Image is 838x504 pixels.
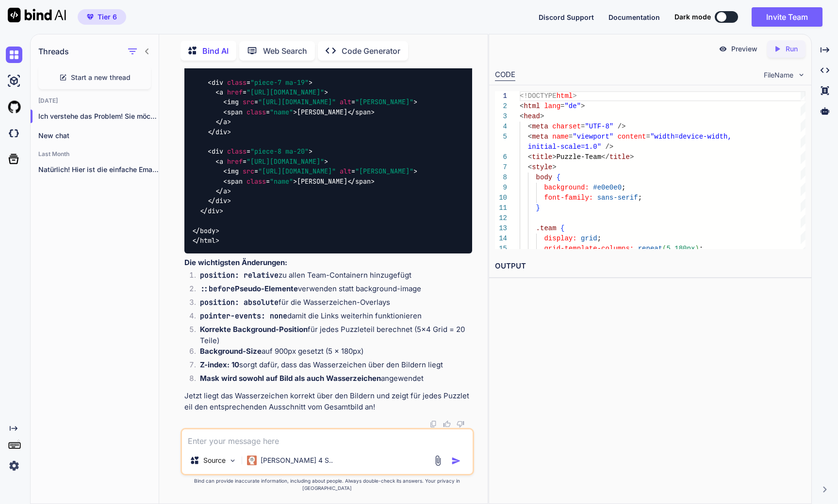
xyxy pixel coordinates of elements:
[227,98,239,107] span: img
[247,456,257,465] img: Claude 4 Sonnet
[223,108,297,116] span: < = >
[622,184,625,191] span: ;
[495,203,507,213] div: 11
[192,297,473,311] li: für die Wasserzeichen-Overlays
[192,324,473,346] li: für jedes Puzzleteil berechnet (5x4 Grid = 20 Teile)
[786,44,798,54] p: Run
[355,98,413,107] span: "[PERSON_NAME]"
[215,88,328,96] span: < = >
[495,91,507,101] div: 1
[347,177,375,186] span: </ >
[38,131,159,141] p: New chat
[246,108,266,116] span: class
[219,88,223,96] span: a
[524,102,541,110] span: html
[208,127,231,136] span: </ >
[263,45,307,57] p: Web Search
[597,235,601,242] span: ;
[355,177,371,186] span: span
[229,457,237,465] img: Pick Models
[618,133,646,141] span: content
[573,92,577,100] span: >
[200,236,215,245] span: html
[223,187,227,195] span: a
[243,167,254,176] span: src
[258,98,336,107] span: "[URL][DOMAIN_NAME]"
[695,245,699,252] span: )
[528,133,532,141] span: <
[532,153,553,161] span: title
[495,173,507,183] div: 8
[78,9,126,25] button: premiumTier 6
[31,97,159,105] h2: [DATE]
[223,177,297,186] span: < = >
[646,133,650,141] span: =
[495,244,507,254] div: 15
[608,12,660,22] button: Documentation
[528,143,601,151] span: initial-scale=1.0"
[208,78,312,87] span: < = >
[192,270,473,283] li: zu allen Team-Containern hinzugefügt
[553,163,557,171] span: >
[200,206,223,215] span: </ >
[540,112,544,120] span: >
[495,111,507,122] div: 3
[215,187,231,195] span: </ >
[181,477,475,492] p: Bind can provide inaccurate information, including about people. Always double-check its answers....
[544,245,634,252] span: grid-template-columns:
[227,78,246,87] span: class
[6,73,22,89] img: ai-studio
[536,204,540,212] span: }
[528,163,532,171] span: <
[699,245,703,252] span: ;
[495,223,507,234] div: 13
[208,147,312,156] span: < = >
[495,162,507,173] div: 7
[609,153,630,161] span: title
[215,197,227,205] span: div
[246,157,324,166] span: "[URL][DOMAIN_NAME]"
[223,167,417,176] span: < = = >
[524,112,541,120] span: head
[212,147,223,156] span: div
[662,245,666,252] span: (
[270,108,293,116] span: "name"
[340,167,351,176] span: alt
[597,194,638,202] span: sans-serif
[200,284,298,293] strong: Pseudo-Elemente
[557,153,601,161] span: Puzzle-Team
[87,14,94,20] img: premium
[764,70,793,80] span: FileName
[202,45,229,57] p: Bind AI
[258,167,336,176] span: "[URL][DOMAIN_NAME]"
[227,177,243,186] span: span
[573,133,614,141] span: "viewport"
[200,284,235,294] code: ::before
[618,123,626,130] span: />
[731,44,757,54] p: Preview
[208,206,219,215] span: div
[667,245,671,252] span: 5
[184,391,473,412] p: Jetzt liegt das Wasserzeichen korrekt über den Bildern und zeigt für jedes Puzzleteil den entspre...
[495,213,507,223] div: 12
[200,311,287,321] code: pointer-events: none
[528,153,532,161] span: <
[200,374,381,383] strong: Mask wird sowohl auf Bild als auch Wasserzeichen
[638,245,662,252] span: repeat
[457,420,464,428] img: dislike
[192,226,219,235] span: </ >
[528,123,532,130] span: <
[797,71,805,79] img: chevron down
[200,325,308,334] strong: Korrekte Background-Position
[489,255,811,278] h2: OUTPUT
[192,373,473,387] li: angewendet
[495,234,507,244] div: 14
[31,150,159,158] h2: Last Month
[192,360,473,373] li: sorgt dafür, dass das Wasserzeichen über den Bildern liegt
[585,123,614,130] span: "UTF-8"
[6,125,22,142] img: darkCloudIdeIcon
[38,46,69,57] h1: Threads
[6,457,22,474] img: settings
[227,147,246,156] span: class
[495,101,507,111] div: 2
